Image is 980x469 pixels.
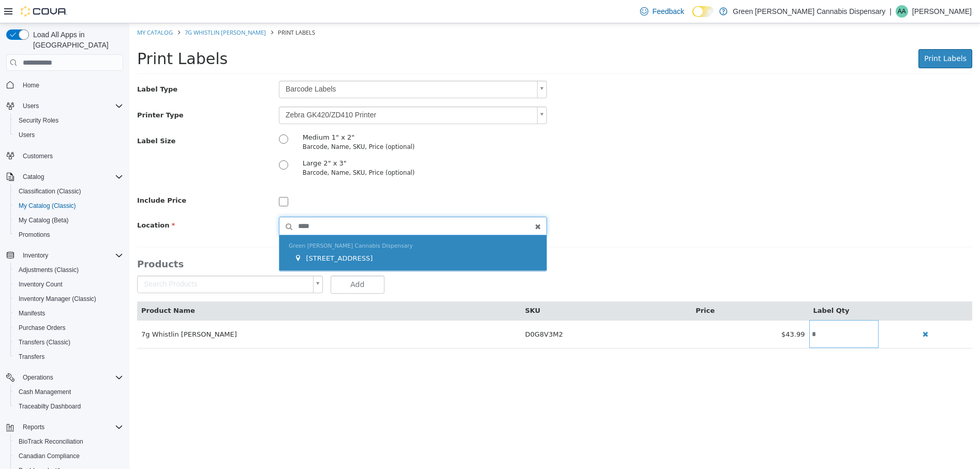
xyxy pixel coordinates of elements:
[8,62,48,70] span: Label Type
[23,373,53,382] span: Operations
[10,213,127,228] button: My Catalog (Beta)
[2,77,127,92] button: Home
[176,231,243,239] span: [STREET_ADDRESS]
[8,173,57,181] span: Include Price
[10,113,127,128] button: Security Roles
[10,385,127,399] button: Cash Management
[14,229,123,241] span: Promotions
[173,145,394,155] div: Barcode, Name, SKU, Price (optional)
[19,131,35,139] span: Users
[10,184,127,199] button: Classification (Classic)
[19,149,123,162] span: Customers
[14,386,75,398] a: Cash Management
[14,114,123,127] span: Security Roles
[14,351,123,363] span: Transfers
[14,322,70,334] a: Purchase Orders
[10,321,127,335] button: Purchase Orders
[2,99,127,113] button: Users
[14,307,123,320] span: Manifests
[19,78,123,91] span: Home
[10,128,127,142] button: Users
[912,5,972,18] p: [PERSON_NAME]
[14,336,123,349] span: Transfers (Classic)
[19,266,79,274] span: Adjustments (Classic)
[8,88,54,96] span: Printer Type
[19,353,44,361] span: Transfers
[8,5,43,13] a: My Catalog
[14,264,83,276] a: Adjustments (Classic)
[8,26,98,44] span: Print Labels
[8,253,180,269] span: Search Products
[652,6,684,17] span: Feedback
[23,81,39,89] span: Home
[789,26,843,45] button: Print Labels
[19,402,81,411] span: Traceabilty Dashboard
[10,228,127,242] button: Promotions
[392,278,562,297] th: SKU
[14,278,123,291] span: Inventory Count
[14,264,123,276] span: Adjustments (Classic)
[14,351,49,363] a: Transfers
[14,200,80,212] a: My Catalog (Classic)
[19,388,71,396] span: Cash Management
[19,79,43,92] a: Home
[19,309,45,317] span: Manifests
[10,277,127,292] button: Inventory Count
[19,187,81,195] span: Classification (Classic)
[14,450,123,462] span: Canadian Compliance
[10,434,127,449] button: BioTrack Reconciliation
[23,152,53,160] span: Customers
[14,185,85,198] a: Classification (Classic)
[23,251,48,260] span: Inventory
[21,6,67,17] img: Cova
[19,452,80,460] span: Canadian Compliance
[14,229,54,241] a: Promotions
[8,235,843,247] h3: Products
[19,202,76,210] span: My Catalog (Classic)
[14,278,67,291] a: Inventory Count
[14,435,87,448] a: BioTrack Reconciliation
[14,293,100,305] a: Inventory Manager (Classic)
[14,129,39,141] a: Users
[19,371,57,384] button: Operations
[173,109,394,119] div: Medium 1" x 2"
[2,248,127,263] button: Inventory
[19,249,52,262] button: Inventory
[173,135,394,145] div: Large 2" x 3"
[8,198,46,206] span: Location
[733,5,885,18] p: Green [PERSON_NAME] Cannabis Dispensary
[636,1,688,22] a: Feedback
[19,338,70,346] span: Transfers (Classic)
[14,114,63,127] a: Security Roles
[8,114,46,122] span: Label Size
[23,173,44,181] span: Catalog
[150,83,418,101] a: Zebra GK420/ZD410 Printer
[10,449,127,463] button: Canadian Compliance
[201,252,255,270] button: Add
[19,171,48,183] button: Catalog
[19,295,96,303] span: Inventory Manager (Classic)
[14,214,123,226] span: My Catalog (Beta)
[10,399,127,414] button: Traceabilty Dashboard
[10,306,127,321] button: Manifests
[8,252,194,270] a: Search Products
[14,435,123,448] span: BioTrack Reconciliation
[14,185,123,198] span: Classification (Classic)
[173,119,394,129] div: Barcode, Name, SKU, Price (optional)
[14,400,123,413] span: Traceabilty Dashboard
[14,129,123,141] span: Users
[55,5,137,13] a: 7g Whistlin [PERSON_NAME]
[19,249,123,262] span: Inventory
[19,231,50,239] span: Promotions
[14,200,123,212] span: My Catalog (Classic)
[149,5,186,13] span: Print Labels
[150,84,404,100] span: Zebra GK420/ZD410 Printer
[19,150,57,162] a: Customers
[392,297,562,325] td: D0G8V3M2
[14,336,75,349] a: Transfers (Classic)
[19,116,58,125] span: Security Roles
[14,214,73,226] a: My Catalog (Beta)
[19,280,63,289] span: Inventory Count
[692,6,714,17] input: Dark Mode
